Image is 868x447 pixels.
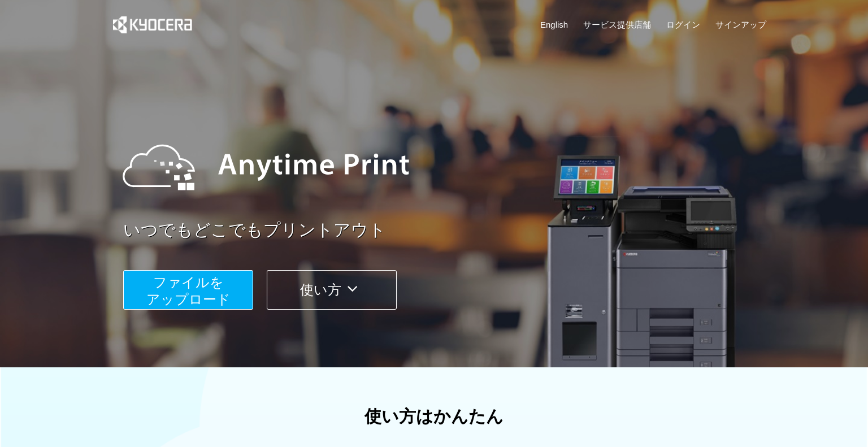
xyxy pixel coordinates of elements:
a: サインアップ [715,19,766,31]
button: 使い方 [267,270,397,310]
a: ログイン [666,19,700,31]
span: ファイルを ​​アップロード [146,275,231,307]
a: English [540,19,568,31]
a: いつでもどこでもプリントアウト [123,218,773,242]
button: ファイルを​​アップロード [123,270,253,310]
a: サービス提供店舗 [583,19,651,31]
